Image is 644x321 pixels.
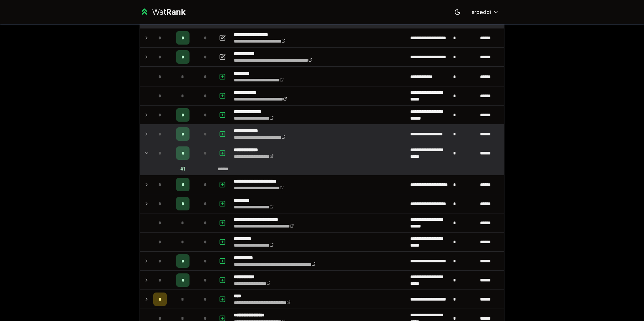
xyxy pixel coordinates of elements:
[152,7,185,17] div: Wat
[140,7,185,17] a: WatRank
[166,7,185,17] span: Rank
[466,6,504,18] button: srpeddi
[180,166,185,172] div: # 1
[472,8,491,16] span: srpeddi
